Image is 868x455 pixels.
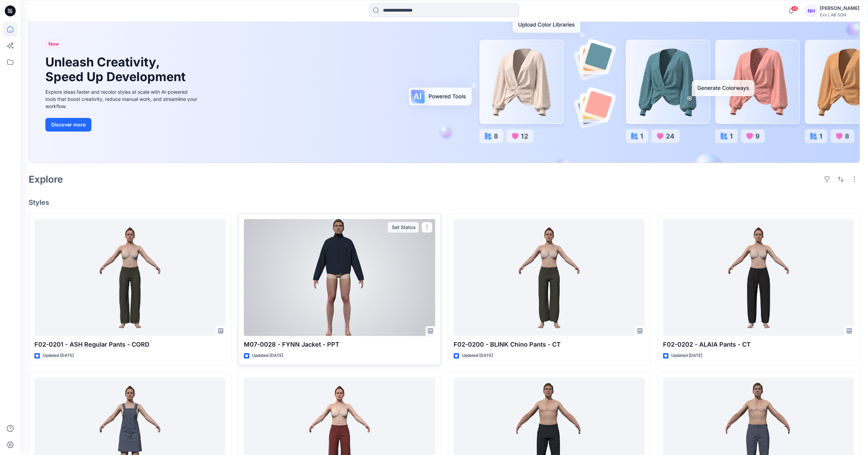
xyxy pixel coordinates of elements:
button: Discover more [45,118,91,132]
a: F02-0201 - ASH Regular Pants - CORD [34,219,225,336]
h4: Styles [29,198,860,207]
span: New [48,40,59,48]
span: 46 [791,6,798,11]
a: M07-0028 - FYNN Jacket - PPT [244,219,435,336]
p: F02-0200 - BLINK Chino Pants - CT [454,340,645,349]
h1: Unleash Creativity, Speed Up Development [45,55,189,84]
p: Updated [DATE] [671,352,702,359]
div: NH [805,5,817,17]
h2: Explore [29,174,63,185]
div: Explore ideas faster and recolor styles at scale with AI-powered tools that boost creativity, red... [45,88,199,110]
p: Updated [DATE] [462,352,493,359]
div: [PERSON_NAME] [820,4,859,12]
a: F02-0200 - BLINK Chino Pants - CT [454,219,645,336]
p: F02-0201 - ASH Regular Pants - CORD [34,340,225,349]
a: Discover more [45,118,199,132]
p: Updated [DATE] [252,352,283,359]
p: F02-0202 - ALAIA Pants - CT [663,340,854,349]
a: F02-0202 - ALAIA Pants - CT [663,219,854,336]
p: M07-0028 - FYNN Jacket - PPT [244,340,435,349]
div: Evo LAB SGN [820,12,859,17]
p: Updated [DATE] [43,352,74,359]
